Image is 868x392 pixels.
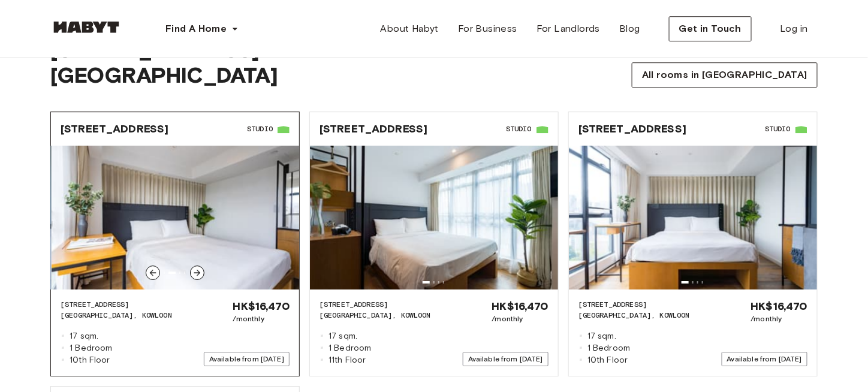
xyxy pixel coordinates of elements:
[537,22,600,36] span: For Landlords
[233,299,290,313] span: HK$16,470
[751,299,807,313] span: HK$16,470
[751,313,807,324] span: /monthly
[458,22,517,36] span: For Business
[771,17,818,41] a: Log in
[165,22,227,36] span: Find A Home
[61,299,172,310] span: [STREET_ADDRESS]
[578,310,690,321] span: [GEOGRAPHIC_DATA], KOWLOON
[578,299,690,310] span: [STREET_ADDRESS]
[381,22,439,36] span: About Habyt
[51,112,299,376] a: [STREET_ADDRESS]StudioImage of the roomImage of the room[STREET_ADDRESS][GEOGRAPHIC_DATA], KOWLOO...
[610,17,650,41] a: Blog
[156,17,248,41] button: Find A Home
[569,146,817,290] img: Image of the room
[247,123,273,134] span: Studio
[320,330,324,342] span: ◽
[679,22,742,36] span: Get in Touch
[310,112,558,376] a: [STREET_ADDRESS]StudioImage of the room[STREET_ADDRESS][GEOGRAPHIC_DATA], KOWLOON◽17 sqm.◽1 Bedro...
[780,22,808,36] span: Log in
[61,122,168,136] span: [STREET_ADDRESS]
[320,299,431,310] span: [STREET_ADDRESS]
[492,299,548,313] span: HK$16,470
[328,330,357,342] span: 17 sqm.
[578,342,583,354] span: ◽
[61,354,65,366] span: ◽
[310,146,558,290] img: Image of the room
[320,354,324,366] span: ◽
[619,22,640,36] span: Blog
[578,354,583,366] span: ◽
[587,342,630,354] span: 1 Bedroom
[722,352,807,366] span: Available from [DATE]
[448,17,527,41] a: For Business
[61,310,172,321] span: [GEOGRAPHIC_DATA], KOWLOON
[50,37,434,88] span: [STREET_ADDRESS][GEOGRAPHIC_DATA]
[527,17,610,41] a: For Landlords
[70,330,98,342] span: 17 sqm.
[328,354,366,366] span: 11th Floor
[642,68,807,82] span: All rooms in [GEOGRAPHIC_DATA]
[204,352,290,366] span: Available from [DATE]
[320,310,431,321] span: [GEOGRAPHIC_DATA], KOWLOON
[61,342,65,354] span: ◽
[463,352,548,366] span: Available from [DATE]
[506,123,532,134] span: Studio
[371,17,448,41] a: About Habyt
[320,122,427,136] span: [STREET_ADDRESS]
[61,330,65,342] span: ◽
[70,354,110,366] span: 10th Floor
[669,16,752,41] button: Get in Touch
[320,342,324,354] span: ◽
[578,330,583,342] span: ◽
[587,354,628,366] span: 10th Floor
[233,313,290,324] span: /monthly
[578,122,686,136] span: [STREET_ADDRESS]
[765,123,791,134] span: Studio
[492,313,548,324] span: /monthly
[328,342,371,354] span: 1 Bedroom
[70,342,112,354] span: 1 Bedroom
[587,330,616,342] span: 17 sqm.
[52,146,300,290] img: Image of the room
[569,112,817,376] a: [STREET_ADDRESS]StudioImage of the room[STREET_ADDRESS][GEOGRAPHIC_DATA], KOWLOON◽17 sqm.◽1 Bedro...
[50,21,122,33] img: Habyt
[632,62,818,88] button: All rooms in [GEOGRAPHIC_DATA]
